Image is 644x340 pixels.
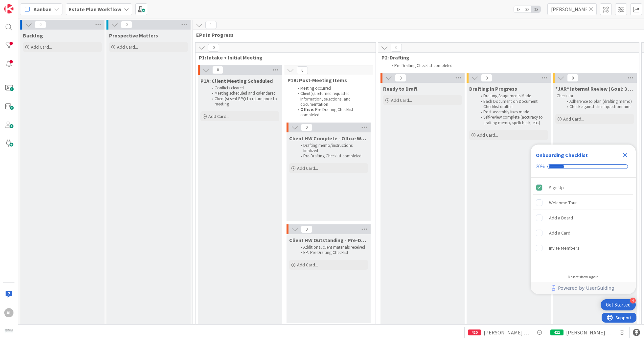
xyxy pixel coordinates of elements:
span: *JAR* Internal Review (Goal: 3 biz days) [555,85,634,92]
div: Get Started [606,302,631,308]
li: Drafting Assignments Made [477,93,547,99]
div: Invite Members [549,244,580,252]
div: Checklist Container [531,145,636,294]
div: Sign Up [549,184,564,192]
li: Self-review complete (accuracy to drafting memo, spellcheck, etc.) [477,115,547,125]
li: : Pre-Drafting Checklist completed [294,107,365,118]
div: Checklist items [531,178,636,270]
div: 4 [630,298,636,304]
span: 0 [208,44,219,52]
span: Add Card... [208,113,229,119]
span: Drafting in Progress [469,85,517,92]
li: Check against client questionnaire [563,104,633,109]
div: Onboarding Checklist [536,151,588,159]
li: EP: Pre-Drafting Checklist [297,250,367,255]
span: 0 [395,74,406,82]
div: Add a Board [549,214,573,222]
span: Powered by UserGuiding [558,284,614,292]
div: Add a Card [549,229,570,237]
img: Visit kanbanzone.com [4,4,13,13]
span: Add Card... [117,44,138,50]
span: Support [14,1,30,9]
b: Estate Plan Workflow [69,6,121,12]
li: Pre-Drafting Checklist completed [297,153,367,159]
span: 0 [567,74,578,82]
li: Drafting memo/instructions finalized [297,143,367,154]
span: 0 [212,66,223,74]
li: Post-assembly fixes made [477,109,547,115]
span: 1 [205,21,217,29]
li: Conflicts cleared [208,85,278,91]
div: Add a Card is incomplete. [533,226,633,240]
strong: Office [300,107,313,112]
span: Client HW Complete - Office Work [289,135,368,142]
div: Welcome Tour is incomplete. [533,195,633,210]
div: 411 [550,329,563,335]
div: Footer [531,282,636,294]
span: 0 [121,21,132,29]
span: Backlog [23,32,43,39]
p: Check for: [557,93,633,99]
span: P1B: Post-Meeting Items [287,77,365,83]
div: Do not show again [568,274,599,280]
a: Powered by UserGuiding [534,282,632,294]
span: 3x [532,6,540,12]
input: Quick Filter... [547,3,597,15]
div: AL [4,308,13,317]
span: Add Card... [563,116,584,122]
span: 2x [523,6,532,12]
span: P1A: Client Meeting Scheduled [200,78,273,84]
div: 20% [536,164,545,170]
span: Add Card... [31,44,52,50]
span: 0 [391,44,402,52]
div: 420 [468,329,481,335]
div: Welcome Tour [549,199,577,207]
div: Add a Board is incomplete. [533,211,633,225]
span: [PERSON_NAME] & [PERSON_NAME] [566,329,613,336]
li: Pre-Drafting Checklist completed [388,63,633,68]
div: Close Checklist [620,150,631,160]
span: Client HW Outstanding - Pre-Drafting Checklist [289,237,368,243]
img: avatar [4,327,13,336]
li: Meeting occurred [294,86,365,91]
div: Invite Members is incomplete. [533,241,633,255]
div: Open Get Started checklist, remaining modules: 4 [601,299,636,310]
span: 0 [301,124,312,131]
div: Checklist progress: 20% [536,164,631,170]
span: Add Card... [391,97,412,103]
li: Client(s): returned requested information, selections, and documentation [294,91,365,107]
span: Add Card... [477,132,498,138]
span: 1x [514,6,523,12]
span: Add Card... [297,165,318,171]
span: [PERSON_NAME] and [PERSON_NAME]- Trust Updates [484,329,530,336]
li: Each Document on Document Checklist drafted [477,99,547,110]
li: Client(s) sent EPQ to return prior to meeting [208,96,278,107]
li: Meeting scheduled and calendared [208,91,278,96]
span: 0 [35,21,46,29]
span: P1: Intake + Initial Meeting [199,54,367,61]
span: P2: Drafting [381,54,631,61]
span: Ready to Draft [383,85,418,92]
span: Add Card... [297,262,318,268]
span: 0 [297,66,308,74]
span: Prospective Matters [109,32,158,39]
div: Sign Up is complete. [533,180,633,195]
span: 0 [301,225,312,233]
span: Kanban [34,5,52,13]
li: Adherence to plan (drafting memo) [563,99,633,104]
li: Additional client materials received [297,245,367,250]
span: 0 [481,74,492,82]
